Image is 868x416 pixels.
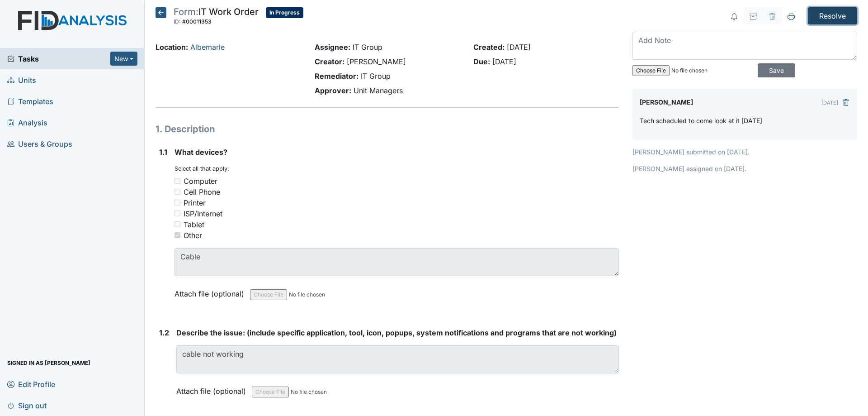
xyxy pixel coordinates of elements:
[174,18,181,25] span: ID:
[7,115,47,129] span: Analysis
[175,165,229,172] small: Select all that apply:
[7,398,47,412] span: Sign out
[159,327,169,338] label: 1.2
[190,43,225,52] a: Albemarle
[821,100,838,106] small: [DATE]
[175,221,180,227] input: Tablet
[473,43,505,52] strong: Created:
[492,57,516,66] span: [DATE]
[175,148,227,157] span: What devices?
[7,94,53,108] span: Templates
[184,219,204,230] div: Tablet
[182,18,212,25] span: #00011353
[507,43,531,52] span: [DATE]
[175,248,619,276] textarea: Cable
[156,122,619,136] h1: 1. Description
[176,328,617,337] span: Describe the issue: (include specific application, tool, icon, popups, system notifications and p...
[175,283,248,299] label: Attach file (optional)
[175,210,180,216] input: ISP/Internet
[758,63,795,77] input: Save
[174,6,198,17] span: Form:
[176,381,250,397] label: Attach file (optional)
[175,200,180,206] input: Printer
[640,116,762,125] p: Tech scheduled to come look at it [DATE]
[184,230,202,241] div: Other
[7,356,90,370] span: Signed in as [PERSON_NAME]
[159,147,167,158] label: 1.1
[808,7,857,24] input: Resolve
[315,43,350,52] strong: Assignee:
[632,147,857,157] p: [PERSON_NAME] submitted on [DATE].
[353,43,382,52] span: IT Group
[184,208,222,219] div: ISP/Internet
[110,52,137,66] button: New
[184,186,220,197] div: Cell Phone
[361,72,391,81] span: IT Group
[175,189,180,195] input: Cell Phone
[175,178,180,184] input: Computer
[354,86,403,95] span: Unit Managers
[315,57,344,66] strong: Creator:
[7,137,72,151] span: Users & Groups
[640,96,693,109] label: [PERSON_NAME]
[7,73,36,87] span: Units
[266,7,303,18] span: In Progress
[175,232,180,238] input: Other
[632,164,857,173] p: [PERSON_NAME] assigned on [DATE].
[156,43,188,52] strong: Location:
[347,57,406,66] span: [PERSON_NAME]
[174,7,259,27] div: IT Work Order
[315,86,351,95] strong: Approver:
[184,176,217,186] div: Computer
[315,72,359,81] strong: Remediator:
[473,57,490,66] strong: Due:
[7,53,110,64] a: Tasks
[7,377,55,391] span: Edit Profile
[184,197,206,208] div: Printer
[176,345,619,373] textarea: cable not working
